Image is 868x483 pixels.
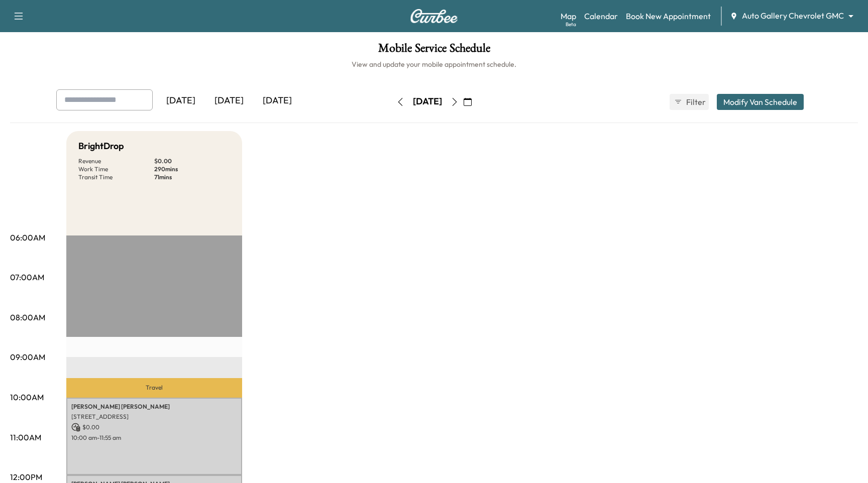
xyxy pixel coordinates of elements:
[157,89,205,112] div: [DATE]
[205,89,253,112] div: [DATE]
[742,10,844,22] span: Auto Gallery Chevrolet GMC
[686,96,704,108] span: Filter
[10,59,858,69] h6: View and update your mobile appointment schedule.
[10,391,44,403] p: 10:00AM
[626,10,711,22] a: Book New Appointment
[10,311,45,323] p: 08:00AM
[10,471,42,483] p: 12:00PM
[71,413,237,421] p: [STREET_ADDRESS]
[154,165,230,173] p: 290 mins
[71,423,237,432] p: $ 0.00
[561,10,576,22] a: MapBeta
[10,351,45,363] p: 09:00AM
[10,231,45,244] p: 06:00AM
[10,271,44,283] p: 07:00AM
[78,157,154,165] p: Revenue
[78,165,154,173] p: Work Time
[78,139,124,153] h5: BrightDrop
[670,94,709,110] button: Filter
[717,94,804,110] button: Modify Van Schedule
[71,403,237,411] p: [PERSON_NAME] [PERSON_NAME]
[154,157,230,165] p: $ 0.00
[71,434,237,442] p: 10:00 am - 11:55 am
[10,42,858,59] h1: Mobile Service Schedule
[413,95,442,108] div: [DATE]
[78,173,154,181] p: Transit Time
[584,10,618,22] a: Calendar
[154,173,230,181] p: 71 mins
[66,378,242,398] p: Travel
[410,9,458,23] img: Curbee Logo
[566,21,576,28] div: Beta
[253,89,301,112] div: [DATE]
[10,431,41,443] p: 11:00AM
